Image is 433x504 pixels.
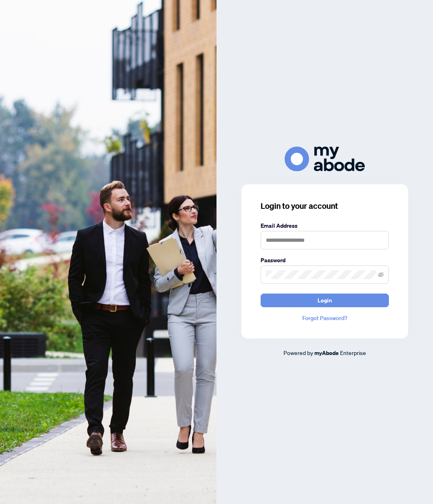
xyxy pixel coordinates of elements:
a: myAbode [314,349,339,357]
button: Login [261,294,389,307]
span: Login [318,294,332,307]
span: eye-invisible [378,272,384,278]
label: Email Address [261,221,389,230]
label: Password [261,256,389,265]
span: Enterprise [340,349,366,356]
h3: Login to your account [261,200,389,212]
img: ma-logo [285,147,365,171]
span: Powered by [283,349,313,356]
a: Forgot Password? [261,314,389,322]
